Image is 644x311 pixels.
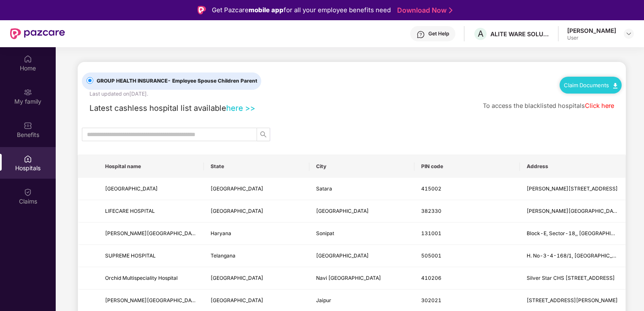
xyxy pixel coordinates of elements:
[309,267,415,290] td: Navi Mumbai
[527,185,618,192] span: [PERSON_NAME][STREET_ADDRESS]
[309,178,415,200] td: Satara
[204,178,309,200] td: Maharashtra
[89,90,148,98] div: Last updated on [DATE] .
[316,252,369,259] span: [GEOGRAPHIC_DATA]
[105,252,156,259] span: SUPREME HOSPITAL
[105,275,178,281] span: Orchid Multispeciality Hospital
[613,83,617,88] img: svg+xml;base64,PHN2ZyB4bWxucz0iaHR0cDovL3d3dy53My5vcmcvMjAwMC9zdmciIHdpZHRoPSIxMC40IiBoZWlnaHQ9Ij...
[211,208,263,214] span: [GEOGRAPHIC_DATA]
[564,82,617,88] a: Claim Documents
[527,230,632,236] span: Block-E, Sector-18,, [GEOGRAPHIC_DATA]
[520,267,625,290] td: Silver Star CHS 1st Floor, B-wing Shop No 3 4 5, Plot No 50 63 64 65 Sector 18
[226,103,255,113] a: here >>
[520,223,625,245] td: Block-E, Sector-18,, Omaxe City
[567,27,616,35] div: [PERSON_NAME]
[567,35,616,41] div: User
[316,230,334,236] span: Sonipat
[24,155,32,163] img: svg+xml;base64,PHN2ZyBpZD0iSG9zcGl0YWxzIiB4bWxucz0iaHR0cDovL3d3dy53My5vcmcvMjAwMC9zdmciIHdpZHRoPS...
[520,155,625,178] th: Address
[24,88,32,97] img: svg+xml;base64,PHN2ZyB3aWR0aD0iMjAiIGhlaWdodD0iMjAiIHZpZXdCb3g9IjAgMCAyMCAyMCIgZmlsbD0ibm9uZSIgeG...
[211,275,263,281] span: [GEOGRAPHIC_DATA]
[204,267,309,290] td: Maharashtra
[105,185,158,192] span: [GEOGRAPHIC_DATA]
[105,297,200,303] span: [PERSON_NAME][GEOGRAPHIC_DATA]
[105,208,155,214] span: LIFECARE HOSPITAL
[414,155,520,178] th: PIN code
[98,178,204,200] td: MORAYA HOSPITAL & RESEARCH CENTRE
[98,200,204,223] td: LIFECARE HOSPITAL
[204,223,309,245] td: Haryana
[397,6,450,15] a: Download Now
[98,267,204,290] td: Orchid Multispeciality Hospital
[98,223,204,245] td: BHAGWAN DAS HOSPITAL
[309,223,415,245] td: Sonipat
[483,102,585,110] span: To access the blacklisted hospitals
[520,245,625,267] td: H. No-3-4-168/1, Sai Nagar , Near Raja Theatre
[316,297,331,303] span: Jaipur
[211,297,263,303] span: [GEOGRAPHIC_DATA]
[204,200,309,223] td: Gujarat
[527,163,619,170] span: Address
[585,102,614,110] a: Click here
[168,78,257,84] span: - Employee Spouse Children Parent
[211,185,263,192] span: [GEOGRAPHIC_DATA]
[316,208,369,214] span: [GEOGRAPHIC_DATA]
[204,155,309,178] th: State
[625,30,632,37] img: svg+xml;base64,PHN2ZyBpZD0iRHJvcGRvd24tMzJ4MzIiIHhtbG5zPSJodHRwOi8vd3d3LnczLm9yZy8yMDAwL3N2ZyIgd2...
[527,275,615,281] span: Silver Star CHS [STREET_ADDRESS]
[428,30,449,37] div: Get Help
[105,163,197,170] span: Hospital name
[421,230,441,236] span: 131001
[421,275,441,281] span: 410206
[421,208,441,214] span: 382330
[309,155,415,178] th: City
[309,200,415,223] td: Ahmedabad
[449,6,452,15] img: Stroke
[520,178,625,200] td: Surve No 21, Satara Koregaon Road
[309,245,415,267] td: Karimnagar
[211,252,235,259] span: Telangana
[98,155,204,178] th: Hospital name
[421,297,441,303] span: 302021
[417,30,425,39] img: svg+xml;base64,PHN2ZyBpZD0iSGVscC0zMngzMiIgeG1sbnM9Imh0dHA6Ly93d3cudzMub3JnLzIwMDAvc3ZnIiB3aWR0aD...
[211,230,231,236] span: Haryana
[10,28,65,39] img: New Pazcare Logo
[198,6,206,14] img: Logo
[24,121,32,130] img: svg+xml;base64,PHN2ZyBpZD0iQmVuZWZpdHMiIHhtbG5zPSJodHRwOi8vd3d3LnczLm9yZy8yMDAwL3N2ZyIgd2lkdGg9Ij...
[316,185,332,192] span: Satara
[204,245,309,267] td: Telangana
[212,5,391,15] div: Get Pazcare for all your employee benefits need
[527,297,618,303] span: [STREET_ADDRESS][PERSON_NAME]
[490,30,549,38] div: ALITE WARE SOLUTIONS LLP
[24,188,32,196] img: svg+xml;base64,PHN2ZyBpZD0iQ2xhaW0iIHhtbG5zPSJodHRwOi8vd3d3LnczLm9yZy8yMDAwL3N2ZyIgd2lkdGg9IjIwIi...
[520,200,625,223] td: ASHIRWAD AVENUE 1 ST FLOOR, HARIDARSHAN CROSS ROAD New Naroda
[257,131,270,138] span: search
[98,245,204,267] td: SUPREME HOSPITAL
[105,230,200,236] span: [PERSON_NAME][GEOGRAPHIC_DATA]
[249,6,284,14] strong: mobile app
[257,128,270,141] button: search
[89,103,226,113] span: Latest cashless hospital list available
[316,275,381,281] span: Navi [GEOGRAPHIC_DATA]
[421,185,441,192] span: 415002
[24,55,32,63] img: svg+xml;base64,PHN2ZyBpZD0iSG9tZSIgeG1sbnM9Imh0dHA6Ly93d3cudzMub3JnLzIwMDAvc3ZnIiB3aWR0aD0iMjAiIG...
[421,252,441,259] span: 505001
[478,29,484,39] span: A
[93,77,261,85] span: GROUP HEALTH INSURANCE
